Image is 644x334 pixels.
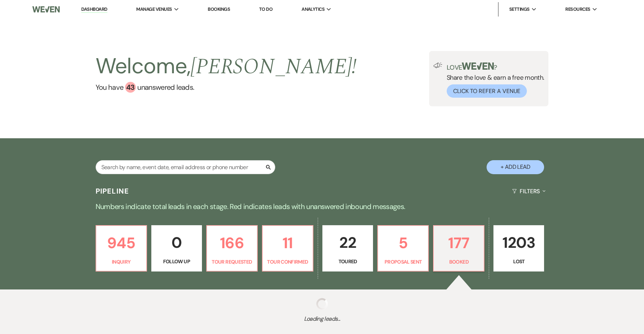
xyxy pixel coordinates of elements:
p: 11 [267,231,308,255]
img: loading spinner [316,298,328,310]
img: Weven Logo [32,2,60,17]
img: loud-speaker-illustration.svg [433,62,442,68]
span: Analytics [302,6,325,13]
h3: Pipeline [96,186,129,196]
p: Tour Requested [211,258,253,266]
p: Proposal Sent [382,258,424,266]
p: 177 [438,231,479,255]
span: Loading leads... [32,315,612,323]
a: 22Toured [322,225,373,272]
button: Filters [509,182,548,201]
a: Bookings [208,6,230,12]
p: Toured [327,258,368,265]
a: 166Tour Requested [206,225,258,272]
p: Numbers indicate total leads in each stage. Red indicates leads with unanswered inbound messages. [63,201,581,212]
span: Resources [565,6,590,13]
img: weven-logo-green.svg [462,62,494,70]
span: [PERSON_NAME] ! [190,50,356,83]
span: Settings [509,6,530,13]
div: Share the love & earn a free month. [442,62,544,98]
p: 0 [156,231,197,255]
p: 1203 [498,231,539,255]
p: 945 [101,231,142,255]
button: Click to Refer a Venue [447,84,527,98]
p: Inquiry [101,258,142,266]
a: 1203Lost [493,225,544,272]
p: Booked [438,258,479,266]
a: 177Booked [433,225,484,272]
h2: Welcome, [96,51,357,82]
a: 0Follow Up [151,225,202,272]
a: 11Tour Confirmed [262,225,313,272]
div: 43 [125,82,136,93]
p: Tour Confirmed [267,258,308,266]
span: Manage Venues [136,6,172,13]
p: 22 [327,231,368,255]
input: Search by name, event date, email address or phone number [96,160,275,174]
a: To Do [259,6,272,12]
a: You have 43 unanswered leads. [96,82,357,93]
p: 5 [382,231,424,255]
p: Love ? [447,62,544,71]
p: Follow Up [156,258,197,265]
a: 945Inquiry [96,225,147,272]
p: 166 [211,231,253,255]
a: Dashboard [81,6,107,13]
button: + Add Lead [487,160,544,174]
a: 5Proposal Sent [377,225,429,272]
p: Lost [498,258,539,265]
